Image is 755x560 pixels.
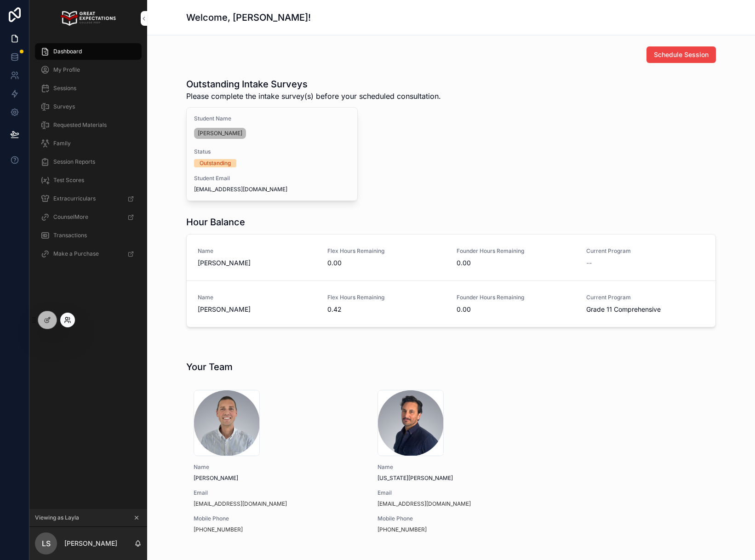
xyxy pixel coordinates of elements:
[35,80,142,97] a: Sessions
[377,515,539,522] span: Mobile Phone
[35,117,142,133] a: Requested Materials
[194,128,246,139] a: [PERSON_NAME]
[586,294,705,301] span: Current Program
[35,62,142,78] a: My Profile
[586,247,705,255] span: Current Program
[377,500,471,508] a: [EMAIL_ADDRESS][DOMAIN_NAME]
[42,538,51,549] span: LS
[654,50,709,59] span: Schedule Session
[194,474,355,482] span: [PERSON_NAME]
[194,515,355,522] span: Mobile Phone
[327,258,446,268] span: 0.00
[457,247,575,255] span: Founder Hours Remaining
[377,489,539,497] span: Email
[35,190,142,207] a: Extracurriculars
[29,37,147,274] div: scrollable content
[53,121,107,129] span: Requested Materials
[35,98,142,115] a: Surveys
[64,539,117,548] p: [PERSON_NAME]
[194,463,355,471] span: Name
[186,216,245,229] h1: Hour Balance
[35,43,142,60] a: Dashboard
[53,140,71,147] span: Family
[35,514,79,521] span: Viewing as Layla
[194,526,243,533] a: [PHONE_NUMBER]
[198,294,316,301] span: Name
[194,175,350,182] span: Student Email
[586,305,705,314] span: Grade 11 Comprehensive
[194,500,287,508] a: [EMAIL_ADDRESS][DOMAIN_NAME]
[53,103,75,110] span: Surveys
[53,213,88,221] span: CounselMore
[200,159,231,167] div: Outstanding
[198,130,242,137] span: [PERSON_NAME]
[53,195,96,202] span: Extracurriculars
[194,115,350,122] span: Student Name
[377,526,427,533] a: [PHONE_NUMBER]
[198,305,316,314] span: [PERSON_NAME]
[194,148,350,155] span: Status
[35,246,142,262] a: Make a Purchase
[186,11,311,24] h1: Welcome, [PERSON_NAME]!
[35,209,142,225] a: CounselMore
[35,227,142,244] a: Transactions
[35,154,142,170] a: Session Reports
[53,66,80,74] span: My Profile
[327,305,446,314] span: 0.42
[457,258,575,268] span: 0.00
[53,177,84,184] span: Test Scores
[53,250,99,257] span: Make a Purchase
[377,463,539,471] span: Name
[53,48,82,55] span: Dashboard
[53,85,76,92] span: Sessions
[194,186,350,193] span: [EMAIL_ADDRESS][DOMAIN_NAME]
[35,172,142,189] a: Test Scores
[198,247,316,255] span: Name
[194,489,355,497] span: Email
[186,360,233,373] h1: Your Team
[586,258,592,268] span: --
[53,158,95,166] span: Session Reports
[186,78,441,91] h1: Outstanding Intake Surveys
[53,232,87,239] span: Transactions
[377,474,539,482] span: [US_STATE][PERSON_NAME]
[327,247,446,255] span: Flex Hours Remaining
[457,294,575,301] span: Founder Hours Remaining
[457,305,575,314] span: 0.00
[61,11,115,26] img: App logo
[186,91,441,102] span: Please complete the intake survey(s) before your scheduled consultation.
[35,135,142,152] a: Family
[327,294,446,301] span: Flex Hours Remaining
[198,258,316,268] span: [PERSON_NAME]
[646,46,716,63] button: Schedule Session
